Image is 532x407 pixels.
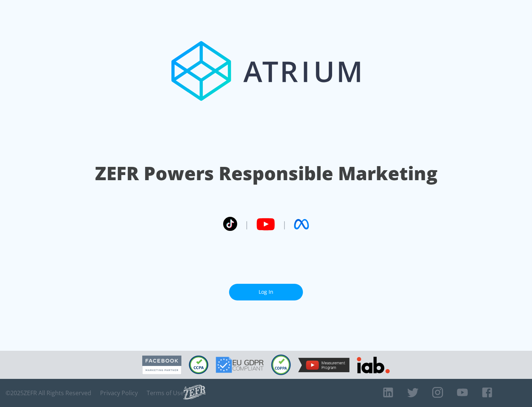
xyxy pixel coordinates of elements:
a: Terms of Use [147,389,184,397]
span: | [245,219,249,230]
img: GDPR Compliant [216,357,264,373]
h1: ZEFR Powers Responsible Marketing [95,161,437,186]
a: Privacy Policy [100,389,138,397]
img: YouTube Measurement Program [298,358,349,372]
img: IAB [357,357,390,373]
img: Facebook Marketing Partner [142,356,181,374]
span: © 2025 ZEFR All Rights Reserved [6,389,91,397]
span: | [282,219,287,230]
img: COPPA Compliant [271,354,291,375]
a: Log In [229,284,303,300]
img: CCPA Compliant [189,356,208,374]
